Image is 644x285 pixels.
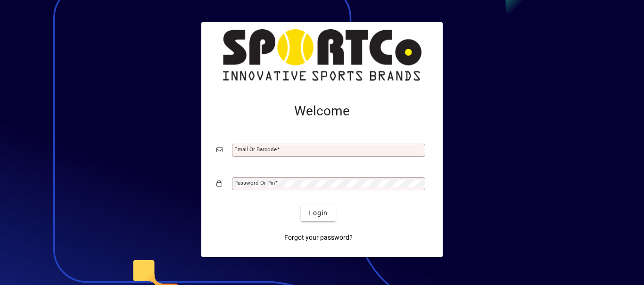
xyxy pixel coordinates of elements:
mat-label: Email or Barcode [234,146,277,153]
button: Login [301,204,335,221]
span: Login [308,208,328,218]
mat-label: Password or Pin [234,179,275,186]
a: Forgot your password? [281,229,356,246]
span: Forgot your password? [284,233,353,243]
h2: Welcome [216,103,428,119]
